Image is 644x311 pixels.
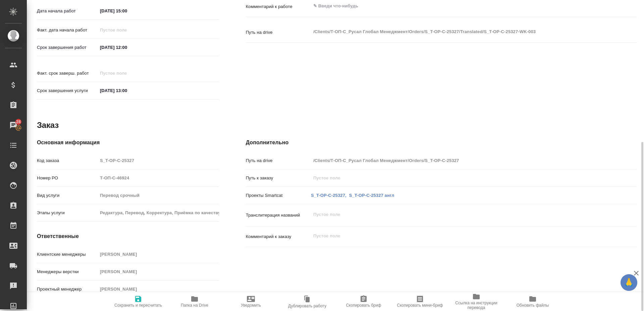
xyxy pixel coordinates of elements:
[37,251,98,258] p: Клиентские менеджеры
[335,292,392,311] button: Скопировать бриф
[98,156,219,165] input: Пустое поле
[181,303,208,308] span: Папка на Drive
[346,303,381,308] span: Скопировать бриф
[98,25,156,35] input: Пустое поле
[448,292,504,311] button: Ссылка на инструкции перевода
[37,87,98,94] p: Срок завершения услуги
[98,43,156,52] input: ✎ Введи что-нибудь
[349,193,394,198] a: S_T-OP-C-25327 англ
[397,303,443,308] span: Скопировать мини-бриф
[98,6,156,16] input: ✎ Введи что-нибудь
[311,156,604,165] input: Пустое поле
[37,70,98,77] p: Факт. срок заверш. работ
[246,29,311,36] p: Путь на drive
[98,208,219,218] input: Пустое поле
[98,190,219,200] input: Пустое поле
[37,192,98,199] p: Вид услуги
[241,303,261,308] span: Уведомить
[37,44,98,51] p: Срок завершения работ
[246,139,637,147] h4: Дополнительно
[166,292,223,311] button: Папка на Drive
[504,292,561,311] button: Обновить файлы
[114,303,162,308] span: Сохранить и пересчитать
[37,268,98,275] p: Менеджеры верстки
[246,157,311,164] p: Путь на drive
[37,232,219,240] h4: Ответственные
[98,173,219,183] input: Пустое поле
[311,173,604,183] input: Пустое поле
[37,286,98,293] p: Проектный менеджер
[98,249,219,259] input: Пустое поле
[311,26,604,37] textarea: /Clients/Т-ОП-С_Русал Глобал Менеджмент/Orders/S_T-OP-C-25327/Translated/S_T-OP-C-25327-WK-003
[517,303,549,308] span: Обновить файлы
[98,284,219,294] input: Пустое поле
[110,292,166,311] button: Сохранить и пересчитать
[37,27,98,33] p: Факт. дата начала работ
[37,8,98,14] p: Дата начала работ
[37,139,219,147] h4: Основная информация
[246,212,311,219] p: Транслитерация названий
[37,175,98,181] p: Номер РО
[623,276,635,290] span: 🙏
[246,233,311,240] p: Комментарий к заказу
[37,157,98,164] p: Код заказа
[392,292,448,311] button: Скопировать мини-бриф
[246,192,311,199] p: Проекты Smartcat
[246,175,311,181] p: Путь к заказу
[279,292,335,311] button: Дублировать работу
[98,86,156,95] input: ✎ Введи что-нибудь
[98,68,156,78] input: Пустое поле
[452,301,500,310] span: Ссылка на инструкции перевода
[98,267,219,277] input: Пустое поле
[37,210,98,216] p: Этапы услуги
[2,117,25,134] a: 28
[223,292,279,311] button: Уведомить
[12,119,25,125] span: 28
[311,193,346,198] a: S_T-OP-C-25327,
[37,120,59,131] h2: Заказ
[288,304,326,308] span: Дублировать работу
[621,274,637,291] button: 🙏
[246,3,311,10] p: Комментарий к работе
